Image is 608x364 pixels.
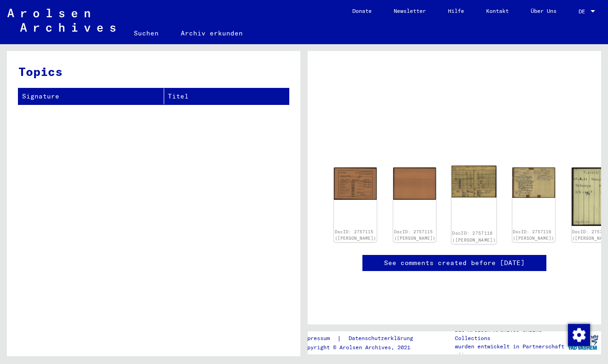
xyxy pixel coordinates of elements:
[123,22,170,44] a: Suchen
[170,22,254,44] a: Archiv erkunden
[335,229,376,241] a: DocID: 2757115 ([PERSON_NAME])
[568,324,590,346] div: Zustimmung ändern
[7,9,115,32] img: Arolsen_neg.svg
[568,324,590,346] img: Zustimmung ändern
[384,258,525,268] a: See comments created before [DATE]
[341,334,424,343] a: Datenschutzerklärung
[334,168,377,200] img: 001.jpg
[452,166,497,198] img: 001.jpg
[579,8,589,15] span: DE
[455,326,565,342] p: Die Arolsen Archives Online-Collections
[301,334,337,343] a: Impressum
[301,343,424,352] p: Copyright © Arolsen Archives, 2021
[18,88,164,104] th: Signature
[301,334,424,343] div: |
[393,168,436,200] img: 002.jpg
[18,63,288,81] h3: Topics
[453,231,496,243] a: DocID: 2757116 ([PERSON_NAME])
[394,229,436,241] a: DocID: 2757115 ([PERSON_NAME])
[512,168,555,198] img: 002.jpg
[164,88,289,104] th: Titel
[455,342,565,359] p: wurden entwickelt in Partnerschaft mit
[566,331,600,354] img: yv_logo.png
[513,229,554,241] a: DocID: 2757116 ([PERSON_NAME])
